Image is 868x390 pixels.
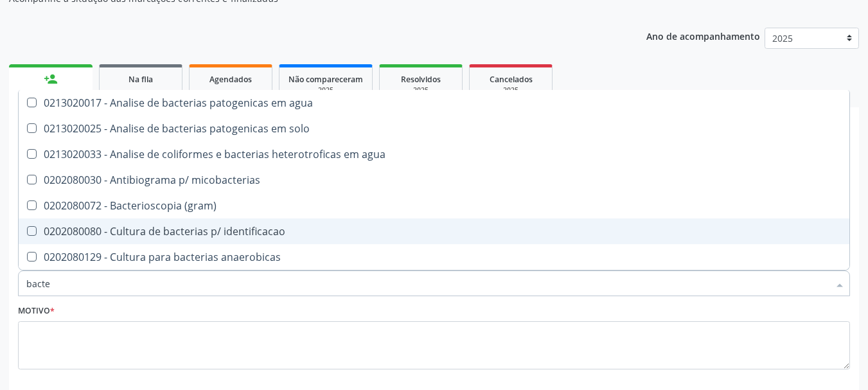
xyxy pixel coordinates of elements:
div: 0202080129 - Cultura para bacterias anaerobicas [26,252,842,262]
div: person_add [44,72,58,86]
div: 0202080072 - Bacterioscopia (gram) [26,200,842,211]
input: Buscar por procedimentos [26,270,829,296]
span: Agendados [209,74,252,85]
span: Na fila [128,74,153,85]
div: 0202080030 - Antibiograma p/ micobacterias [26,175,842,185]
p: Ano de acompanhamento [646,28,760,44]
div: 0213020033 - Analise de coliformes e bacterias heterotroficas em agua [26,149,842,159]
div: 0213020017 - Analise de bacterias patogenicas em agua [26,98,842,108]
span: Resolvidos [401,74,441,85]
div: Nova marcação [18,89,84,99]
div: 0213020025 - Analise de bacterias patogenicas em solo [26,123,842,134]
div: 2025 [479,85,543,95]
label: Motivo [18,301,55,321]
span: Cancelados [490,74,533,85]
div: 2025 [389,85,453,95]
div: 0202080080 - Cultura de bacterias p/ identificacao [26,226,842,236]
div: 2025 [288,85,363,95]
span: Não compareceram [288,74,363,85]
